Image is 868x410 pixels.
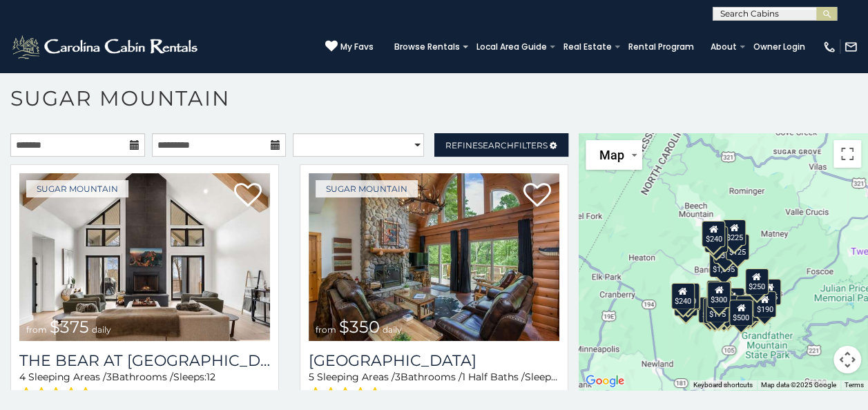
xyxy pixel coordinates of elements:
img: Grouse Moor Lodge [309,173,559,341]
div: $200 [720,288,744,314]
div: $190 [753,291,776,318]
a: RefineSearchFilters [434,133,569,157]
div: $1,095 [708,251,737,277]
a: Terms [845,381,864,389]
div: $225 [676,284,700,311]
div: $250 [744,269,768,295]
a: [GEOGRAPHIC_DATA] [309,351,559,370]
div: $265 [707,280,731,306]
div: Sleeping Areas / Bathrooms / Sleeps: [19,370,270,405]
button: Toggle fullscreen view [833,140,861,168]
a: Rental Program [621,37,701,57]
span: 12 [206,371,215,383]
span: 3 [395,371,401,383]
span: $375 [50,317,89,337]
span: Map [599,148,624,162]
span: 5 [309,371,314,383]
a: Sugar Mountain [316,180,418,197]
a: The Bear At [GEOGRAPHIC_DATA] [19,351,270,370]
a: My Favs [325,40,374,54]
img: Google [582,372,628,390]
span: from [316,324,336,335]
span: (13 reviews) [386,387,451,405]
span: Refine Filters [445,140,548,150]
a: About [704,37,744,57]
span: $350 [339,317,380,337]
span: daily [383,324,402,335]
div: $190 [706,280,729,306]
div: $500 [729,300,752,326]
span: Search [478,140,514,150]
span: from [26,324,47,335]
button: Map camera controls [833,346,861,373]
div: $210 [676,283,700,309]
span: 3 [106,371,112,383]
div: $170 [704,226,727,253]
h3: The Bear At Sugar Mountain [19,351,270,370]
a: Add to favorites [234,182,262,211]
a: Real Estate [557,37,619,57]
div: $155 [703,297,726,324]
div: $240 [702,221,725,247]
div: $155 [757,279,780,305]
img: The Bear At Sugar Mountain [19,173,270,341]
div: $175 [705,296,729,322]
h3: Grouse Moor Lodge [309,351,559,370]
div: Sleeping Areas / Bathrooms / Sleeps: [309,370,559,405]
img: mail-regular-white.png [844,40,858,54]
span: (6 reviews) [97,387,159,405]
a: Add to favorites [523,182,551,211]
a: Grouse Moor Lodge from $350 daily [309,173,559,341]
span: 1 Half Baths / [462,371,525,383]
span: 4 [19,371,26,383]
a: Sugar Mountain [26,180,128,197]
div: $125 [725,234,749,260]
button: Change map style [586,140,642,170]
a: The Bear At Sugar Mountain from $375 daily [19,173,270,341]
img: phone-regular-white.png [822,40,836,54]
span: 12 [558,371,567,383]
span: Map data ©2025 Google [761,381,836,389]
div: $300 [706,282,730,308]
span: My Favs [340,41,374,53]
a: Open this area in Google Maps (opens a new window) [582,372,628,390]
span: daily [92,324,111,335]
a: Owner Login [746,37,812,57]
button: Keyboard shortcuts [693,380,753,390]
div: $225 [722,219,746,246]
a: Browse Rentals [387,37,467,57]
div: $195 [735,295,759,322]
div: $240 [671,283,694,309]
img: White-1-2.png [10,33,202,61]
a: Local Area Guide [470,37,554,57]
